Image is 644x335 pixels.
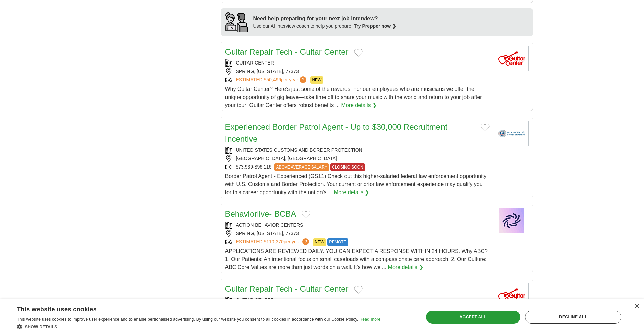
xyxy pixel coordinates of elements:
a: Behaviorlive- BCBA [225,209,296,218]
div: This website uses cookies [17,303,363,313]
span: REMOTE [327,238,348,246]
a: ESTIMATED:$110,370per year? [236,238,311,246]
a: ACTION BEHAVIOR CENTERS [236,222,303,228]
a: Guitar Repair Tech - Guitar Center [225,284,349,293]
span: CLOSING SOON [330,163,365,171]
a: More details ❯ [334,188,369,197]
div: SPRING, [US_STATE], 77373 [225,230,490,237]
button: Add to favorite jobs [302,211,310,219]
div: Need help preparing for your next job interview? [253,15,397,23]
a: GUITAR CENTER [236,60,274,66]
span: NEW [313,238,326,246]
span: Why Guitar Center? Here’s just some of the rewards: For our employees who are musicians we offer ... [225,86,482,108]
button: Add to favorite jobs [354,49,363,57]
div: Close [634,304,639,309]
div: [GEOGRAPHIC_DATA], [GEOGRAPHIC_DATA] [225,155,490,162]
div: Show details [17,323,380,330]
img: Guitar Center logo [495,46,529,71]
a: GUITAR CENTER [236,297,274,303]
div: Use our AI interview coach to help you prepare. [253,23,397,30]
a: More details ❯ [341,101,377,109]
span: ? [302,238,309,245]
span: Border Patrol Agent - Experienced (GS11) Check out this higher-salaried federal law enforcement o... [225,173,487,195]
a: ESTIMATED:$50,496per year? [236,76,308,84]
span: ABOVE AVERAGE SALARY [274,163,329,171]
button: Add to favorite jobs [354,286,363,294]
img: Action Behavior Centers logo [495,208,529,233]
span: ? [300,76,306,83]
img: U.S. Customs and Border Protection logo [495,121,529,146]
a: UNITED STATES CUSTOMS AND BORDER PROTECTION [236,147,362,153]
a: Try Prepper now ❯ [354,23,397,29]
a: Experienced Border Patrol Agent - Up to $30,000 Recruitment Incentive [225,122,448,144]
span: Show details [25,325,57,329]
span: APPLICATIONS ARE REVIEWED DAILY. YOU CAN EXPECT A RESPONSE WITHIN 24 HOURS. Why ABC? 1. Our Patie... [225,248,488,270]
div: $73,939-$96,116 [225,163,490,171]
span: $50,496 [264,77,281,82]
span: This website uses cookies to improve user experience and to enable personalised advertising. By u... [17,317,358,322]
img: Guitar Center logo [495,283,529,308]
a: Read more, opens a new window [359,317,380,322]
button: Add to favorite jobs [481,124,490,132]
span: NEW [310,76,323,84]
span: $110,370 [264,239,283,244]
div: Decline all [525,311,621,324]
a: More details ❯ [388,263,424,272]
div: SPRING, [US_STATE], 77373 [225,68,490,75]
div: Accept all [426,311,520,324]
a: Guitar Repair Tech - Guitar Center [225,47,349,56]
